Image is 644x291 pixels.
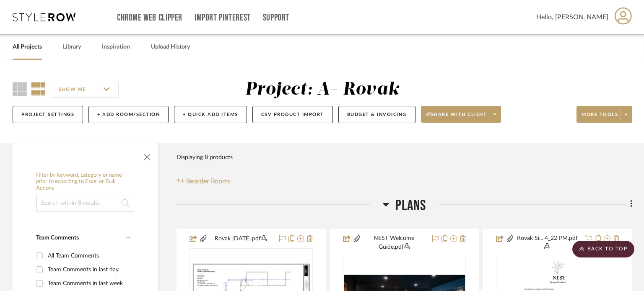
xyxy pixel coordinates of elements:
[186,176,231,186] span: Reorder Rooms
[36,235,79,241] span: Team Comments
[139,147,156,164] button: Close
[245,81,399,98] div: Project: A- Rovak
[252,106,333,123] button: CSV Product Import
[177,176,231,186] button: Reorder Rooms
[208,234,274,244] button: Rovak [DATE].pdf
[174,106,247,123] button: + Quick Add Items
[263,14,289,21] a: Support
[13,41,42,53] a: All Projects
[572,241,634,258] scroll-to-top-button: BACK TO TOP
[195,14,251,21] a: Import Pinterest
[102,41,130,53] a: Inspiration
[151,41,190,53] a: Upload History
[536,12,608,22] span: Hello, [PERSON_NAME]
[13,106,83,123] button: Project Settings
[338,106,415,123] button: Budget & Invoicing
[36,195,134,211] input: Search within 8 results
[514,234,580,252] button: Rovak Si... 4_22 PM.pdf
[48,249,128,263] div: All Team Comments
[88,106,169,123] button: + Add Room/Section
[117,14,182,21] a: Chrome Web Clipper
[576,106,632,123] button: More tools
[48,263,128,276] div: Team Comments in last day
[48,277,128,290] div: Team Comments in last week
[582,111,618,124] span: More tools
[395,197,426,215] span: Plans
[36,172,134,192] h6: Filter by keyword, category or name prior to exporting to Excel or Bulk Actions
[421,106,501,123] button: Share with client
[63,41,81,53] a: Library
[177,149,233,166] div: Displaying 8 products
[426,111,487,124] span: Share with client
[361,234,427,252] button: NEST Welcome Guide.pdf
